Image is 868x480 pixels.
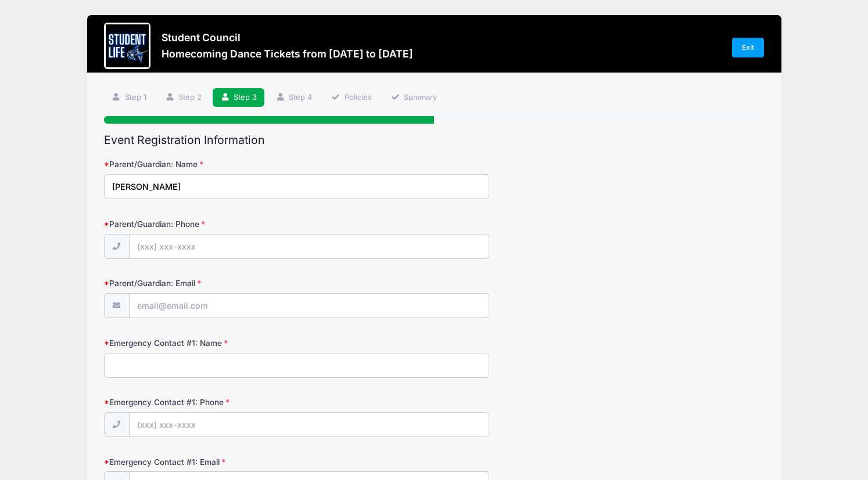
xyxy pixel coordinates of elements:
label: Emergency Contact #1: Email [104,456,324,468]
a: Policies [324,88,379,107]
input: (xxx) xxx-xxxx [129,412,489,437]
h3: Student Council [162,31,413,44]
label: Parent/Guardian: Email [104,277,324,289]
h2: Event Registration Information [104,133,765,147]
label: Parent/Guardian: Phone [104,218,324,230]
a: Exit [732,38,765,57]
label: Emergency Contact #1: Phone [104,396,324,408]
a: Step 2 [157,88,209,107]
label: Parent/Guardian: Name [104,158,324,170]
input: email@email.com [129,293,489,318]
h3: Homecoming Dance Tickets from [DATE] to [DATE] [162,48,413,60]
input: (xxx) xxx-xxxx [129,234,489,259]
a: Step 4 [268,88,320,107]
a: Step 3 [213,88,264,107]
label: Emergency Contact #1: Name [104,337,324,349]
a: Step 1 [104,88,154,107]
a: Summary [383,88,444,107]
